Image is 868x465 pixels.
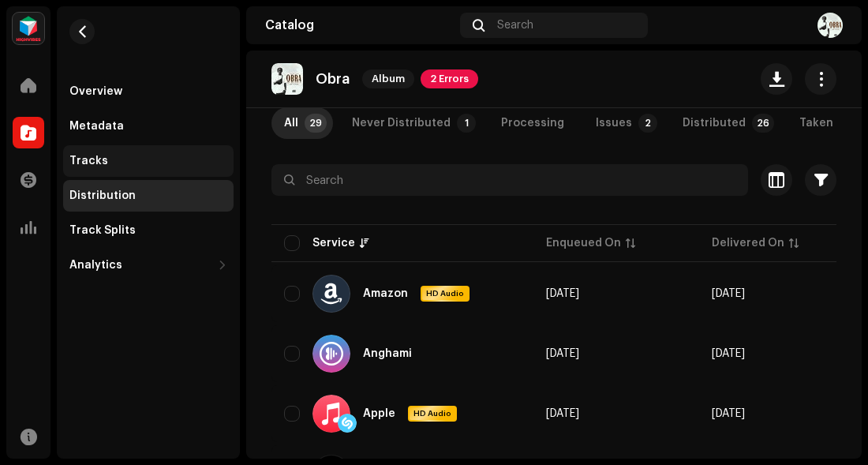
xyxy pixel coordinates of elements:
p-badge: 26 [752,114,774,133]
div: Amazon [363,288,408,299]
span: HD Audio [422,288,468,299]
re-m-nav-item: Tracks [63,145,234,177]
img: 1bab74ac-ea21-41a0-a81c-eddff433d5d9 [271,63,303,95]
div: Taken Down [799,107,866,139]
span: Aug 20, 2025 [712,348,745,359]
span: Search [497,19,533,32]
div: Distributed [683,107,746,139]
div: Tracks [69,155,108,167]
div: Metadata [69,120,124,133]
div: Processing [501,107,564,139]
span: Aug 20, 2025 [546,408,579,419]
div: Analytics [69,259,122,272]
div: Never Distributed [352,107,451,139]
div: Enqueued On [546,235,621,251]
div: All [284,107,298,139]
re-m-nav-item: Distribution [63,180,234,212]
input: Search [271,164,748,196]
div: Apple [363,408,395,419]
span: HD Audio [410,408,455,419]
span: Aug 20, 2025 [712,408,745,419]
re-m-nav-item: Overview [63,76,234,107]
span: Album [362,69,414,88]
p: Obra [316,71,350,88]
p-badge: 2 [638,114,657,133]
div: Delivered On [712,235,784,251]
div: Anghami [363,348,412,359]
re-m-nav-item: Metadata [63,111,234,142]
div: Catalog [265,19,454,32]
div: Service [312,235,355,251]
div: Issues [596,107,632,139]
span: Aug 20, 2025 [712,288,745,299]
span: Aug 20, 2025 [546,348,579,359]
div: Distribution [69,189,136,202]
div: Track Splits [69,224,136,237]
re-m-nav-item: Track Splits [63,215,234,246]
p-badge: 29 [305,114,327,133]
img: feab3aad-9b62-475c-8caf-26f15a9573ee [13,13,44,44]
p-badge: 1 [457,114,476,133]
span: Aug 20, 2025 [546,288,579,299]
img: 2e5fdbde-cdd8-4102-9b40-e8e55f70d152 [817,13,843,38]
re-m-nav-dropdown: Analytics [63,249,234,281]
div: Overview [69,85,122,98]
span: 2 Errors [421,69,478,88]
